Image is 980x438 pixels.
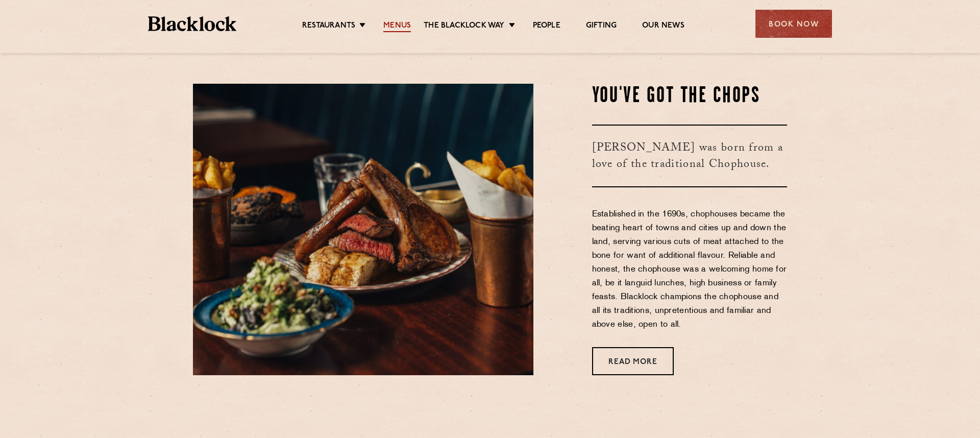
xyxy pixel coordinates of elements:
[592,208,788,332] p: Established in the 1690s, chophouses became the beating heart of towns and cities up and down the...
[592,347,674,375] a: Read More
[592,125,788,187] h3: [PERSON_NAME] was born from a love of the traditional Chophouse.
[302,21,355,32] a: Restaurants
[642,21,684,32] a: Our News
[592,84,788,109] h2: You've Got The Chops
[755,10,832,38] div: Book Now
[533,21,560,32] a: People
[424,21,504,32] a: The Blacklock Way
[148,16,236,31] img: BL_Textured_Logo-footer-cropped.svg
[383,21,411,32] a: Menus
[586,21,617,32] a: Gifting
